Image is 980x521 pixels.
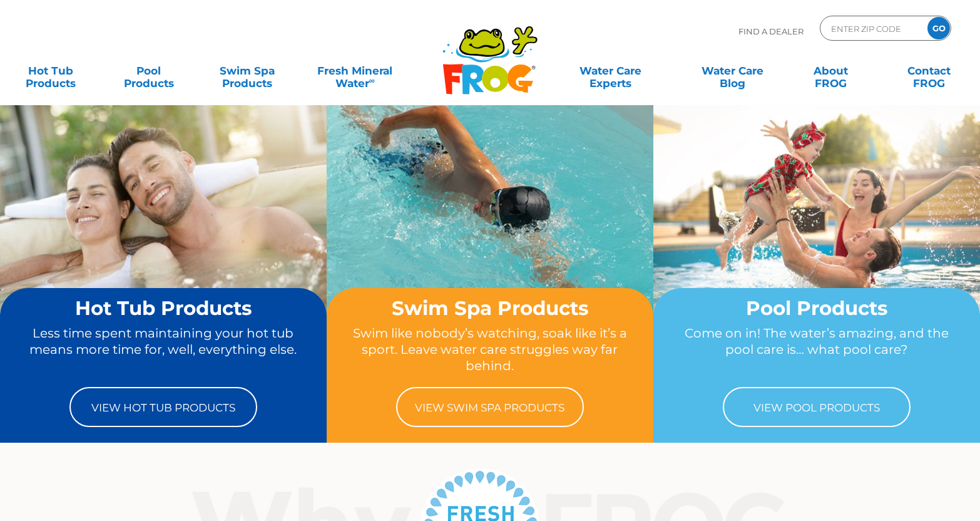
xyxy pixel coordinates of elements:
p: Less time spent maintaining your hot tub means more time for, well, everything else. [24,325,303,374]
h2: Pool Products [677,297,956,319]
p: Come on in! The water’s amazing, and the pool care is… what pool care? [677,325,956,374]
h2: Swim Spa Products [350,297,630,319]
a: Swim SpaProducts [209,58,285,83]
h2: Hot Tub Products [24,297,303,319]
a: ContactFROG [891,58,967,83]
input: Zip Code Form [830,19,914,38]
a: View Pool Products [723,387,911,427]
input: GO [927,17,950,39]
a: View Hot Tub Products [69,387,257,427]
img: home-banner-pool-short [653,105,980,349]
p: Swim like nobody’s watching, soak like it’s a sport. Leave water care struggles way far behind. [350,325,630,374]
a: Water CareExperts [549,58,673,83]
a: AboutFROG [793,58,869,83]
a: Hot TubProducts [13,58,89,83]
a: Fresh MineralWater∞ [307,58,403,83]
a: Water CareBlog [695,58,771,83]
a: PoolProducts [111,58,187,83]
img: home-banner-swim-spa-short [327,105,653,349]
sup: ∞ [369,76,375,85]
a: View Swim Spa Products [396,387,584,427]
p: Find A Dealer [738,16,804,47]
